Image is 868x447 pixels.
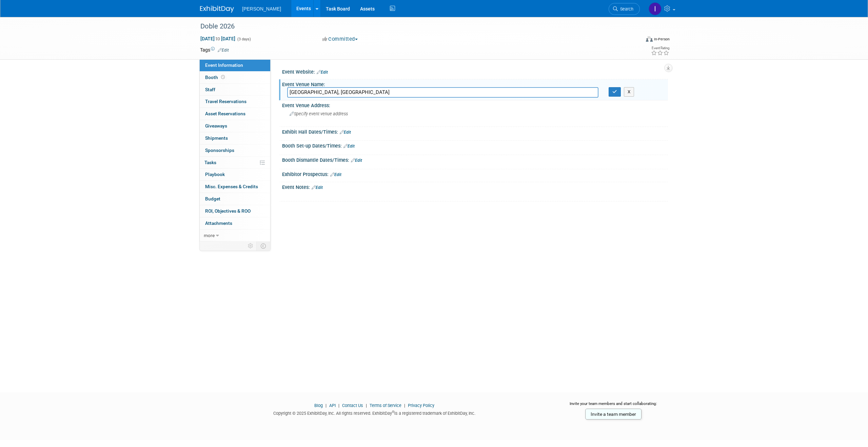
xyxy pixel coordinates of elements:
[205,196,220,201] span: Budget
[205,148,234,153] span: Sponsorships
[559,401,668,411] div: Invite your team members and start collaborating:
[340,130,351,135] a: Edit
[337,403,341,408] span: |
[200,205,270,217] a: ROI, Objectives & ROO
[392,410,394,414] sup: ®
[330,172,341,177] a: Edit
[218,48,229,53] a: Edit
[200,157,270,169] a: Tasks
[205,99,246,104] span: Travel Reservations
[646,36,653,42] img: Format-Inperson.png
[205,135,228,141] span: Shipments
[245,241,257,250] td: Personalize Event Tab Strip
[585,409,642,420] a: Invite a team member
[200,6,234,13] img: ExhibitDay
[200,217,270,229] a: Attachments
[242,6,281,12] span: [PERSON_NAME]
[408,403,434,408] a: Privacy Policy
[200,108,270,120] a: Asset Reservations
[618,6,633,12] span: Search
[200,120,270,132] a: Giveaways
[649,2,662,15] img: Isabella DeJulia
[200,132,270,144] a: Shipments
[290,111,348,116] span: Specify event venue address
[317,70,328,75] a: Edit
[282,67,668,76] div: Event Website:
[204,233,215,238] span: more
[198,20,630,33] div: Doble 2026
[205,208,251,214] span: ROI, Objectives & ROO
[200,36,236,42] span: [DATE] [DATE]
[205,111,245,116] span: Asset Reservations
[205,172,225,177] span: Playbook
[654,37,670,42] div: In-Person
[600,35,670,45] div: Event Format
[205,123,227,129] span: Giveaways
[364,403,369,408] span: |
[205,220,232,226] span: Attachments
[200,144,270,156] a: Sponsorships
[282,79,668,88] div: Event Venue Name:
[200,193,270,205] a: Budget
[282,169,668,178] div: Exhibitor Prospectus:
[220,75,226,80] span: Booth not reserved yet
[370,403,401,408] a: Terms of Service
[205,75,226,80] span: Booth
[320,36,360,43] button: Committed
[200,59,270,71] a: Event Information
[200,181,270,193] a: Misc. Expenses & Credits
[200,72,270,83] a: Booth
[257,241,271,250] td: Toggle Event Tabs
[651,46,669,50] div: Event Rating
[402,403,407,408] span: |
[205,87,215,92] span: Staff
[312,185,323,190] a: Edit
[282,141,668,150] div: Booth Set-up Dates/Times:
[237,37,251,41] span: (3 days)
[204,160,216,165] span: Tasks
[343,144,355,149] a: Edit
[200,84,270,96] a: Staff
[282,182,668,191] div: Event Notes:
[282,155,668,164] div: Booth Dismantle Dates/Times:
[324,403,328,408] span: |
[282,127,668,136] div: Exhibit Hall Dates/Times:
[329,403,336,408] a: API
[200,409,549,416] div: Copyright © 2025 ExhibitDay, Inc. All rights reserved. ExhibitDay is a registered trademark of Ex...
[205,184,258,189] span: Misc. Expenses & Credits
[282,100,668,109] div: Event Venue Address:
[215,36,221,41] span: to
[200,230,270,241] a: more
[200,46,229,53] td: Tags
[314,403,323,408] a: Blog
[624,87,634,97] button: X
[200,96,270,108] a: Travel Reservations
[342,403,363,408] a: Contact Us
[351,158,362,163] a: Edit
[609,3,640,15] a: Search
[205,62,243,68] span: Event Information
[200,169,270,180] a: Playbook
